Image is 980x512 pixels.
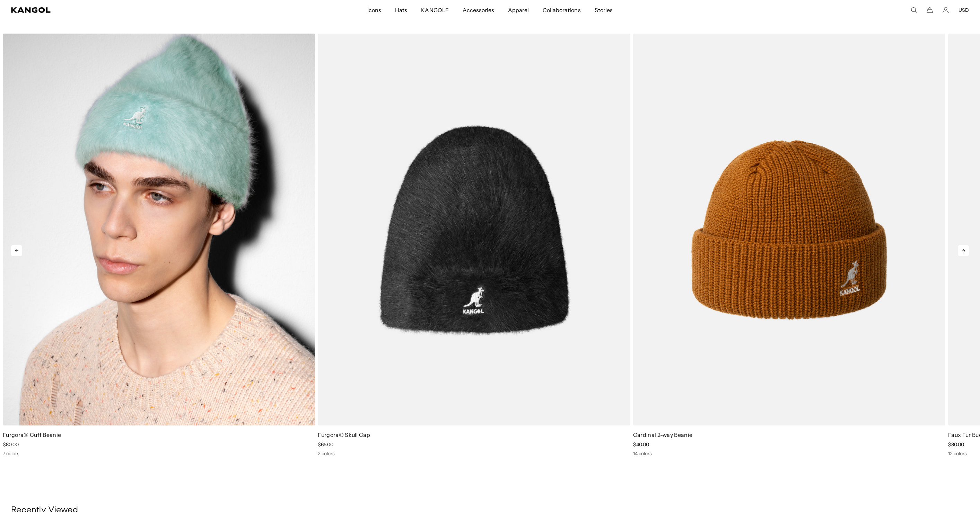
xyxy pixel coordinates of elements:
span: $80.00 [948,441,964,448]
div: 14 colors [633,450,945,457]
button: USD [959,7,969,13]
a: Account [943,7,949,13]
a: Furgora® Skull Cap [318,431,370,438]
a: Furgora® Cuff Beanie [3,431,61,438]
span: $65.00 [318,441,333,448]
div: 7 colors [3,450,315,457]
a: Cardinal 2-way Beanie [633,431,693,438]
span: $40.00 [633,441,649,448]
div: 3 of 5 [630,34,945,457]
span: $80.00 [3,441,19,448]
img: Furgora® Cuff Beanie [3,34,315,425]
button: Cart [927,7,933,13]
summary: Search here [911,7,917,13]
div: 2 colors [318,450,630,457]
img: Cardinal 2-way Beanie [633,34,945,425]
div: 2 of 5 [315,34,630,457]
img: Furgora® Skull Cap [318,34,630,425]
a: Kangol [11,7,244,13]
